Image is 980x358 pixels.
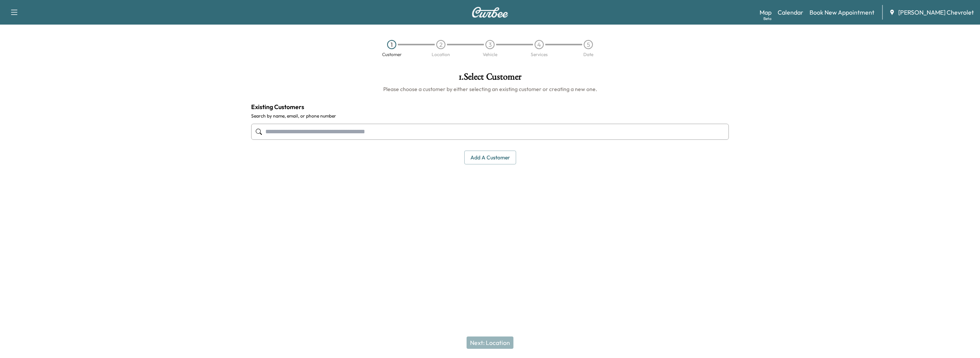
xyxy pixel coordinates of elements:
div: Vehicle [483,52,497,57]
img: Curbee Logo [472,7,508,18]
button: Add a customer [464,151,516,165]
div: Beta [763,16,771,22]
div: 2 [436,40,445,49]
h1: 1 . Select Customer [251,72,729,85]
div: 4 [535,40,544,49]
h4: Existing Customers [251,102,729,111]
div: Customer [382,52,402,57]
a: MapBeta [760,8,771,17]
div: Location [432,52,450,57]
div: Services [531,52,548,57]
div: Date [583,52,593,57]
div: 5 [584,40,593,49]
span: [PERSON_NAME] Chevrolet [898,8,974,17]
label: Search by name, email, or phone number [251,113,729,119]
div: 3 [485,40,495,49]
div: 1 [387,40,396,49]
a: Book New Appointment [809,8,874,17]
a: Calendar [778,8,803,17]
h6: Please choose a customer by either selecting an existing customer or creating a new one. [251,85,729,93]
